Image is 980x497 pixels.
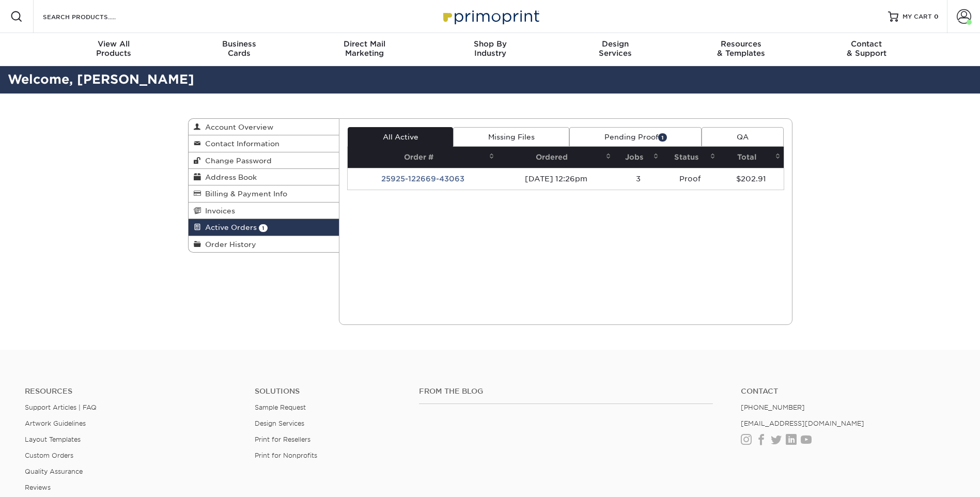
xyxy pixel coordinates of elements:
[662,168,719,190] td: Proof
[427,39,553,49] span: Shop By
[201,157,272,165] span: Change Password
[255,387,403,396] h4: Solutions
[189,152,339,169] a: Change Password
[348,147,497,168] th: Order #
[453,127,569,147] a: Missing Files
[176,33,302,66] a: BusinessCards
[804,33,929,66] a: Contact& Support
[741,403,805,411] a: [PHONE_NUMBER]
[348,127,453,147] a: All Active
[189,135,339,152] a: Contact Information
[255,403,306,411] a: Sample Request
[189,236,339,252] a: Order History
[553,33,678,66] a: DesignServices
[439,5,542,27] img: Primoprint
[678,39,804,58] div: & Templates
[176,39,302,58] div: Cards
[255,452,317,459] a: Print for Nonprofits
[497,147,614,168] th: Ordered
[553,39,678,58] div: Services
[51,39,177,49] span: View All
[259,224,268,232] span: 1
[25,468,83,475] a: Quality Assurance
[25,436,81,443] a: Layout Templates
[302,39,427,58] div: Marketing
[678,39,804,49] span: Resources
[201,207,235,215] span: Invoices
[201,223,257,231] span: Active Orders
[302,33,427,66] a: Direct MailMarketing
[662,147,719,168] th: Status
[569,127,702,147] a: Pending Proof1
[25,403,97,411] a: Support Articles | FAQ
[176,39,302,49] span: Business
[42,10,143,23] input: SEARCH PRODUCTS.....
[189,169,339,185] a: Address Book
[614,168,661,190] td: 3
[804,39,929,49] span: Contact
[25,484,51,491] a: Reviews
[25,452,73,459] a: Custom Orders
[427,39,553,58] div: Industry
[741,420,864,427] a: [EMAIL_ADDRESS][DOMAIN_NAME]
[189,203,339,219] a: Invoices
[553,39,678,49] span: Design
[427,33,553,66] a: Shop ByIndustry
[419,387,713,396] h4: From the Blog
[201,173,257,181] span: Address Book
[741,387,955,396] a: Contact
[201,139,279,148] span: Contact Information
[348,168,497,190] td: 25925-122669-43063
[719,168,783,190] td: $202.91
[678,33,804,66] a: Resources& Templates
[201,190,287,198] span: Billing & Payment Info
[614,147,661,168] th: Jobs
[51,39,177,58] div: Products
[189,185,339,202] a: Billing & Payment Info
[25,420,86,427] a: Artwork Guidelines
[255,436,310,443] a: Print for Resellers
[719,147,783,168] th: Total
[702,127,783,147] a: QA
[201,123,273,131] span: Account Overview
[189,119,339,135] a: Account Overview
[903,12,932,21] span: MY CART
[51,33,177,66] a: View AllProducts
[302,39,427,49] span: Direct Mail
[201,240,256,248] span: Order History
[255,420,304,427] a: Design Services
[497,168,614,190] td: [DATE] 12:26pm
[934,13,939,20] span: 0
[804,39,929,58] div: & Support
[25,387,239,396] h4: Resources
[658,133,667,141] span: 1
[189,219,339,236] a: Active Orders 1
